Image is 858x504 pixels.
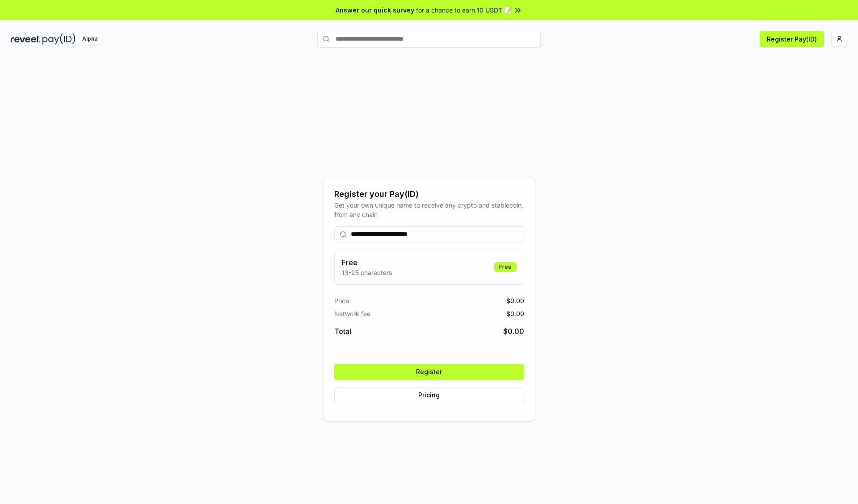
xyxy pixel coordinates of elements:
[334,200,524,219] div: Get your own unique name to receive any crypto and stablecoin, from any chain
[334,364,524,380] button: Register
[42,33,76,45] img: pay_id
[494,262,517,272] div: Free
[342,257,392,268] h3: Free
[334,309,370,318] span: Network fee
[506,296,524,305] span: $ 0.00
[760,31,824,47] button: Register Pay(ID)
[416,5,512,15] span: for a chance to earn 10 USDT 📝
[334,387,524,403] button: Pricing
[503,326,524,337] span: $ 0.00
[334,188,524,200] div: Register your Pay(ID)
[334,326,351,337] span: Total
[334,296,349,305] span: Price
[77,33,102,45] div: Alpha
[11,33,41,45] img: reveel_dark
[506,309,524,318] span: $ 0.00
[342,268,392,277] p: 13-25 characters
[336,5,414,15] span: Answer our quick survey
